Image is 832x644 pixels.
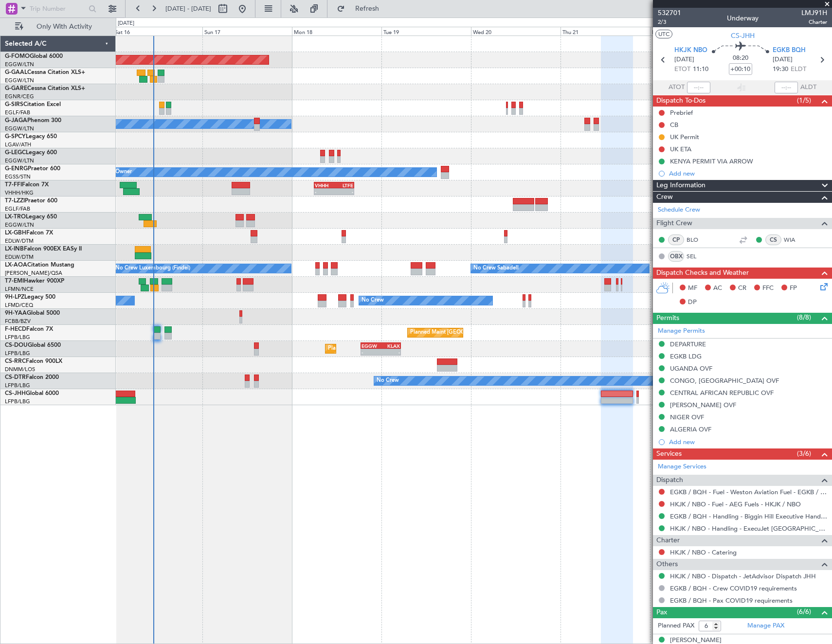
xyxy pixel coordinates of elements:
a: EGGW/LTN [5,157,34,164]
span: G-LEGC [5,150,26,156]
span: MF [688,284,697,293]
a: LX-INBFalcon 900EX EASy II [5,246,82,252]
div: Mon 18 [292,27,381,36]
a: EGNR/CEG [5,93,34,100]
div: No Crew Luxembourg (Findel) [115,261,190,276]
a: CS-JHHGlobal 6000 [5,391,59,396]
a: EGSS/STN [5,173,31,180]
span: Others [656,559,678,570]
a: BLO [687,235,708,244]
div: Underway [727,13,759,23]
a: VHHH/HKG [5,189,34,197]
a: EGGW/LTN [5,77,34,84]
span: 11:10 [693,65,708,74]
span: Charter [656,535,680,546]
span: F-HECD [5,326,26,332]
span: [DATE] [773,55,793,65]
a: CS-DTRFalcon 2000 [5,375,59,380]
span: 9H-LPZ [5,294,24,300]
a: EGGW/LTN [5,61,34,68]
span: Services [656,448,682,460]
span: Dispatch To-Dos [656,95,705,107]
div: No Crew [377,374,399,388]
div: Add new [669,169,827,178]
span: CS-JHH [5,391,26,396]
a: LFPB/LBG [5,350,30,357]
div: KENYA PERMIT VIA ARROW [670,157,753,165]
a: EGGW/LTN [5,125,34,132]
div: EGKB LDG [670,352,702,360]
a: Manage Services [658,462,706,472]
div: OBX [668,251,684,262]
a: G-JAGAPhenom 300 [5,118,61,124]
span: CS-RRC [5,358,26,364]
span: T7-FFI [5,182,22,188]
span: HKJK NBO [674,46,707,55]
span: Only With Activity [25,23,103,30]
a: T7-EMIHawker 900XP [5,278,64,284]
a: EGKB / BQH - Fuel - Weston Aviation Fuel - EGKB / BQH [670,488,827,496]
button: Refresh [332,1,391,17]
div: CS [765,234,781,245]
span: Crew [656,192,673,203]
span: Dispatch [656,475,683,486]
div: - [315,189,334,195]
a: T7-LZZIPraetor 600 [5,198,57,204]
div: ALGERIA OVF [670,425,711,433]
div: [PERSON_NAME] OVF [670,401,736,409]
div: NIGER OVF [670,413,704,421]
div: CONGO, [GEOGRAPHIC_DATA] OVF [670,376,779,385]
div: Tue 19 [381,27,471,36]
span: Flight Crew [656,218,692,229]
span: FFC [762,284,774,293]
a: EGKB / BQH - Handling - Biggin Hill Executive Handling EGKB / BQH [670,512,827,520]
a: 9H-YAAGlobal 5000 [5,310,60,316]
span: G-GARE [5,86,27,91]
span: 9H-YAA [5,310,27,316]
span: CS-DOU [5,342,28,348]
a: G-GARECessna Citation XLS+ [5,86,85,91]
span: AC [713,284,722,293]
a: T7-FFIFalcon 7X [5,182,49,188]
input: Trip Number [30,1,86,16]
span: Permits [656,313,679,324]
span: Charter [801,18,827,26]
div: DEPARTURE [670,340,706,348]
div: UK Permit [670,133,699,141]
a: F-HECDFalcon 7X [5,326,53,332]
div: Thu 21 [561,27,650,36]
span: (3/6) [797,448,811,459]
a: HKJK / NBO - Fuel - AEG Fuels - HKJK / NBO [670,500,801,508]
div: Prebrief [670,108,693,117]
span: (6/6) [797,607,811,617]
a: WIA [784,235,806,244]
a: EGKB / BQH - Pax COVID19 requirements [670,596,793,605]
span: G-GAAL [5,70,27,75]
span: G-FOMO [5,54,30,59]
span: Pax [656,607,667,618]
button: UTC [655,30,672,38]
div: UGANDA OVF [670,364,712,373]
a: G-GAALCessna Citation XLS+ [5,70,85,75]
a: EGLF/FAB [5,205,30,213]
span: 532701 [658,8,681,18]
a: G-LEGCLegacy 600 [5,150,57,156]
span: T7-LZZI [5,198,25,204]
div: LTFE [334,182,354,188]
span: [DATE] [674,55,694,65]
a: G-SPCYLegacy 650 [5,134,57,140]
span: (1/5) [797,95,811,106]
a: HKJK / NBO - Catering [670,548,737,556]
div: No Crew [362,293,384,308]
a: LFPB/LBG [5,382,30,389]
div: - [362,349,381,355]
a: LFMN/NCE [5,286,34,293]
div: EGGW [362,343,381,349]
span: ELDT [791,65,806,74]
span: LX-AOA [5,262,27,268]
div: VHHH [315,182,334,188]
span: 2/3 [658,18,681,26]
button: Only With Activity [11,19,106,35]
span: 19:30 [773,65,788,74]
div: Sun 17 [202,27,292,36]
